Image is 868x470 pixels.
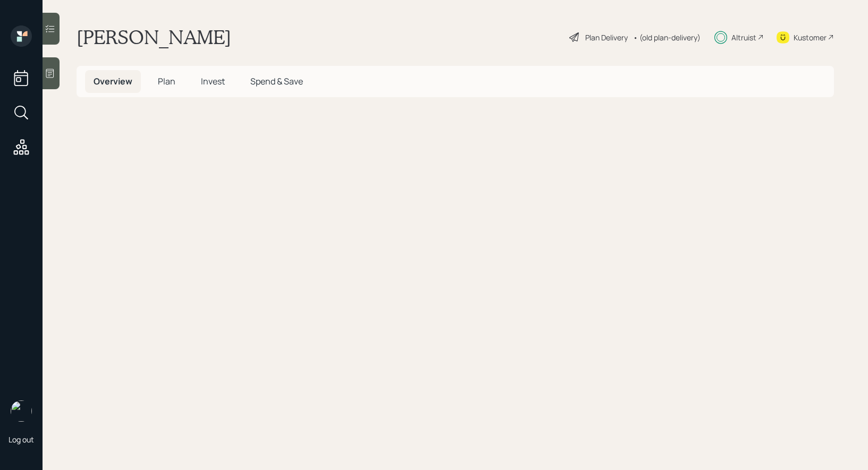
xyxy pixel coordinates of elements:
[158,75,175,87] span: Plan
[250,75,303,87] span: Spend & Save
[794,32,827,43] div: Kustomer
[633,32,701,43] div: • (old plan-delivery)
[77,25,231,49] h1: [PERSON_NAME]
[731,32,756,43] div: Altruist
[9,434,34,445] div: Log out
[585,32,628,43] div: Plan Delivery
[201,75,225,87] span: Invest
[94,75,132,87] span: Overview
[11,400,32,422] img: treva-nostdahl-headshot.png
